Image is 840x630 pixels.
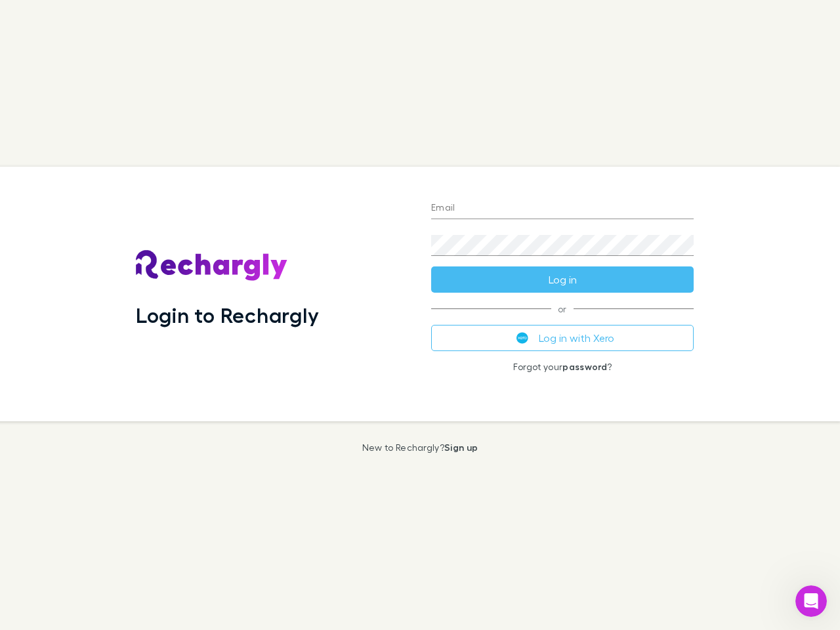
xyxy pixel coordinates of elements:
button: Log in with Xero [431,325,694,351]
button: Log in [431,266,694,293]
a: Sign up [444,442,478,453]
p: Forgot your ? [431,362,694,372]
img: Xero's logo [516,332,528,344]
span: or [431,308,694,309]
a: password [562,361,607,372]
h1: Login to Rechargly [136,303,319,327]
img: Rechargly's Logo [136,250,288,282]
iframe: Intercom live chat [795,585,827,617]
p: New to Rechargly? [362,442,478,453]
